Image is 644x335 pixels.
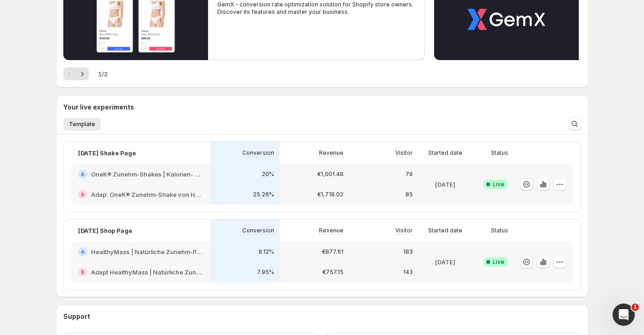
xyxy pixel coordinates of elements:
[405,191,413,198] p: 85
[257,268,274,276] p: 7.95%
[91,247,203,256] h2: HealthyMass | Natürliche Zunehm-Produkte: Shakes, Riegel & mehr
[78,148,136,158] p: [DATE] Shake Page
[91,268,203,277] h2: Adapt HealthyMass | Natürliche Zunehm-Produkte: Shakes, [PERSON_NAME] & mehr
[317,171,343,178] p: €1,001.48
[491,227,508,234] p: Status
[242,227,274,234] p: Conversion
[81,171,85,177] h2: A
[319,149,343,157] p: Revenue
[632,304,639,311] span: 1
[493,258,504,266] span: Live
[253,191,274,198] p: 25.26%
[568,117,581,130] button: Search and filter results
[428,227,462,234] p: Started date
[403,248,413,256] p: 183
[322,268,343,276] p: €757.15
[491,149,508,157] p: Status
[262,171,274,178] p: 20%
[493,181,504,188] span: Live
[63,312,90,321] h3: Support
[63,67,89,80] nav: Pagination
[395,149,413,157] p: Visitor
[78,226,132,235] p: [DATE] Shop Page
[403,268,413,276] p: 143
[76,67,89,80] button: Next
[319,227,343,234] p: Revenue
[91,190,203,199] h2: Adap: OneK® Zunehm-Shake von HealthyMass | 100% natürlich
[81,269,85,275] h2: B
[81,192,85,197] h2: B
[258,248,274,256] p: 8.12%
[435,180,455,189] p: [DATE]
[395,227,413,234] p: Visitor
[242,149,274,157] p: Conversion
[69,121,95,128] span: Template
[98,69,108,79] span: 1 / 2
[405,171,413,178] p: 79
[428,149,462,157] p: Started date
[435,257,455,267] p: [DATE]
[317,191,343,198] p: €1,718.02
[322,248,343,256] p: €877.61
[217,1,416,16] p: GemX - conversion rate optimization solution for Shopify store owners. Discover its features and ...
[81,249,85,255] h2: A
[91,170,203,179] h2: OneK® Zunehm-Shakes | Kalorien- und proteinreich fürs Zunehmen
[63,103,134,112] h3: Your live experiments
[613,304,635,326] iframe: Intercom live chat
